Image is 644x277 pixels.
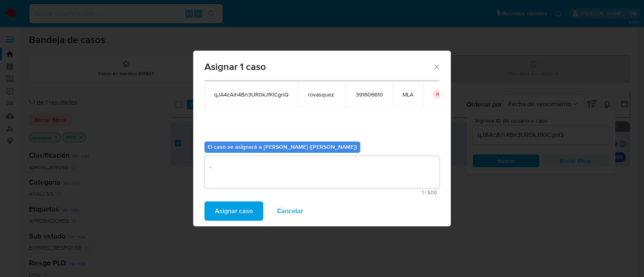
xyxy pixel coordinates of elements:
[277,202,303,220] span: Cancelar
[207,190,437,195] span: Máximo 500 caracteres
[208,143,357,151] b: El caso se asignará a [PERSON_NAME] ([PERSON_NAME])
[433,89,442,99] button: icon-button
[308,91,336,98] span: rovasquez
[215,202,253,220] span: Asignar caso
[204,156,440,188] textarea: .
[204,62,433,72] span: Asignar 1 caso
[402,91,413,98] span: MLA
[266,201,314,221] button: Cancelar
[433,63,440,70] button: Cerrar ventana
[356,91,383,98] span: 391606610
[193,51,451,226] div: assign-modal
[214,91,289,98] span: qJA4cAih4Bn3UR0kJfKlCgnQ
[204,201,263,221] button: Asignar caso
